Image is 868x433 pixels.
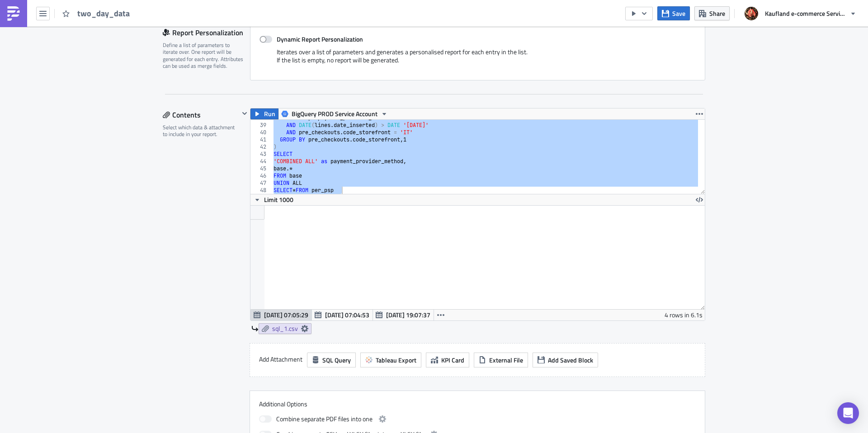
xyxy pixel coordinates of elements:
span: Save [672,9,685,18]
span: SQL Query [322,355,351,365]
span: [DATE] 19:07:37 [386,310,430,320]
div: Report Personalization [163,26,250,39]
span: Run [264,108,275,119]
span: Add Saved Block [548,355,593,365]
label: Add Attachment [259,353,302,366]
div: Define a list of parameters to iterate over. One report will be generated for each entry. Attribu... [163,42,244,70]
button: KPI Card [426,353,469,367]
button: Add Saved Block [533,353,598,367]
img: PushMetrics [6,6,21,21]
div: 42 [250,143,272,151]
body: Rich Text Area. Press ALT-0 for help. [4,4,432,69]
button: Save [657,6,690,20]
img: Avatar [744,6,759,21]
div: 43 [250,151,272,158]
span: sql_1.csv [272,325,298,333]
span: External File [489,355,523,365]
button: Run [250,108,278,119]
span: Tableau Export [376,355,416,365]
div: 46 [250,172,272,179]
span: Limit 1000 [264,195,293,204]
div: 39 [250,122,272,129]
span: Kaufland e-commerce Services GmbH & Co. KG [765,9,846,18]
div: 44 [250,158,272,165]
div: 41 [250,136,272,143]
span: [DATE] 07:05:29 [264,310,308,320]
button: SQL Query [307,353,356,367]
a: sql_1.csv [259,323,311,334]
span: KPI Card [441,355,464,365]
span: two_day_data [77,8,131,19]
button: External File [474,353,528,367]
div: 47 [250,179,272,187]
p: Here is the report for after-launch performance number of IT. Due to the small numbers the failur... [4,4,432,69]
button: Share [694,6,730,20]
button: Kaufland e-commerce Services GmbH & Co. KG [739,4,861,24]
button: Tableau Export [360,353,421,367]
div: Select which data & attachment to include in your report. [163,124,239,138]
span: BigQuery PROD Service Account [292,108,377,119]
div: 40 [250,129,272,136]
div: Open Intercom Messenger [837,402,859,424]
div: Iterates over a list of parameters and generates a personalised report for each entry in the list... [259,48,696,71]
div: 45 [250,165,272,172]
div: 48 [250,187,272,194]
button: [DATE] 07:05:29 [250,310,312,320]
button: [DATE] 07:04:53 [311,310,373,320]
span: Combine separate PDF files into one [276,414,373,424]
span: [DATE] 07:04:53 [325,310,369,320]
span: Share [709,9,725,18]
div: Contents [163,108,239,122]
div: 4 rows in 6.1s [665,310,703,320]
strong: Dynamic Report Personalization [277,34,363,44]
label: Additional Options [259,400,696,408]
button: Limit 1000 [250,194,297,205]
button: BigQuery PROD Service Account [278,108,391,119]
button: Hide content [239,108,250,119]
button: [DATE] 19:07:37 [373,310,434,320]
